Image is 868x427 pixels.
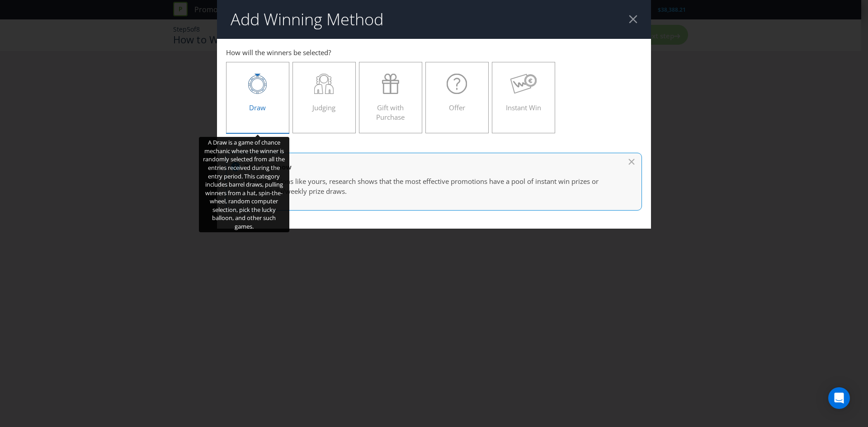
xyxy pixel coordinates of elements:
span: Draw [249,103,266,112]
span: Instant Win [506,103,541,112]
div: A Draw is a game of chance mechanic where the winner is randomly selected from all the entries re... [199,137,289,232]
span: Offer [449,103,465,112]
h2: Add Winning Method [231,10,383,28]
span: How will the winners be selected? [226,48,331,57]
span: Gift with Purchase [376,103,405,122]
span: Judging [312,103,335,112]
div: Open Intercom Messenger [828,387,850,409]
